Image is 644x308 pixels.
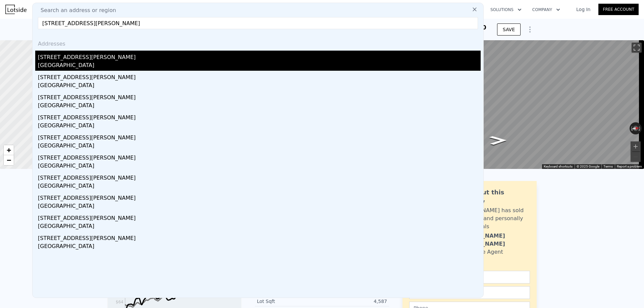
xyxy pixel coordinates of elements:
a: Zoom in [4,145,14,155]
button: SAVE [497,23,521,36]
div: 4,587 [322,298,387,305]
span: + [7,146,11,154]
div: Ask about this property [455,188,530,206]
div: [GEOGRAPHIC_DATA] [38,142,481,151]
button: Rotate counterclockwise [630,122,633,134]
input: Enter an address, city, region, neighborhood or zip code [38,17,478,29]
div: [STREET_ADDRESS][PERSON_NAME] [38,151,481,162]
button: Zoom in [631,141,641,151]
a: Terms [603,165,613,168]
div: [GEOGRAPHIC_DATA] [38,102,481,111]
button: Show Options [523,23,537,36]
div: [STREET_ADDRESS][PERSON_NAME] [38,111,481,122]
div: Lot Sqft [257,298,322,305]
a: Zoom out [4,155,14,165]
div: [GEOGRAPHIC_DATA] [38,202,481,211]
div: [GEOGRAPHIC_DATA] [38,222,481,232]
span: − [7,156,11,164]
span: Search an address or region [35,6,116,14]
button: Solutions [485,4,527,16]
button: Keyboard shortcuts [544,164,573,169]
div: Addresses [35,35,481,51]
a: Log In [568,6,598,13]
div: [PERSON_NAME] has sold 67 homes and personally owns rentals [455,206,530,231]
a: Free Account [598,4,639,15]
div: [GEOGRAPHIC_DATA] [38,81,481,91]
path: Go North, Bruck St [482,134,514,147]
a: Report a problem [617,165,642,168]
button: Zoom out [631,152,641,162]
div: [STREET_ADDRESS][PERSON_NAME] [38,91,481,102]
div: [GEOGRAPHIC_DATA] [38,122,481,131]
div: [STREET_ADDRESS][PERSON_NAME] [38,211,481,222]
div: [PERSON_NAME] [PERSON_NAME] [455,232,530,248]
div: [GEOGRAPHIC_DATA] [38,61,481,71]
div: [STREET_ADDRESS][PERSON_NAME] [38,71,481,81]
div: [STREET_ADDRESS][PERSON_NAME] [38,191,481,202]
span: © 2025 Google [577,165,599,168]
tspan: $64 [116,300,123,304]
div: [STREET_ADDRESS][PERSON_NAME] [38,171,481,182]
div: [GEOGRAPHIC_DATA] [38,182,481,191]
button: Rotate clockwise [638,122,642,134]
div: [STREET_ADDRESS][PERSON_NAME] [38,51,481,61]
button: Company [527,4,566,16]
div: [STREET_ADDRESS][PERSON_NAME] [38,131,481,142]
div: [STREET_ADDRESS][PERSON_NAME] [38,232,481,242]
div: [GEOGRAPHIC_DATA] [38,162,481,171]
img: Lotside [5,5,26,14]
button: Toggle fullscreen view [632,43,642,53]
div: [GEOGRAPHIC_DATA] [38,242,481,252]
button: Reset the view [629,125,642,131]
